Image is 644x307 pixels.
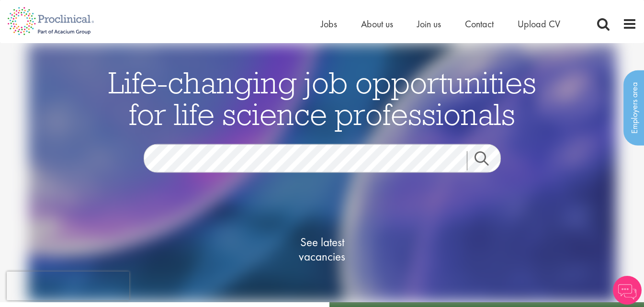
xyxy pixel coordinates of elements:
[467,151,508,170] a: Job search submit button
[417,18,441,30] a: Join us
[321,18,337,30] a: Jobs
[361,18,393,30] a: About us
[465,18,494,30] a: Contact
[613,276,642,305] img: Chatbot
[274,235,370,263] span: See latest vacancies
[274,196,370,302] a: See latestvacancies
[7,272,129,300] iframe: reCAPTCHA
[28,43,616,302] img: candidate home
[108,63,536,133] span: Life-changing job opportunities for life science professionals
[518,18,560,30] a: Upload CV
